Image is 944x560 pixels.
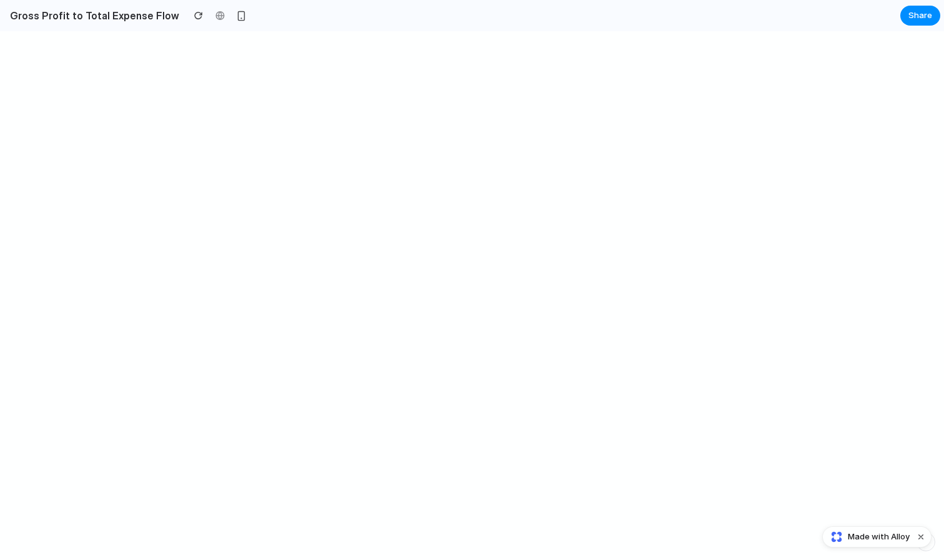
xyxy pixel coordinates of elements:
span: Share [908,9,932,22]
span: Made with Alloy [848,531,910,543]
h2: Gross Profit to Total Expense Flow [5,8,179,23]
button: Dismiss watermark [913,529,928,544]
a: Made with Alloy [823,531,911,543]
button: Share [900,6,940,26]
